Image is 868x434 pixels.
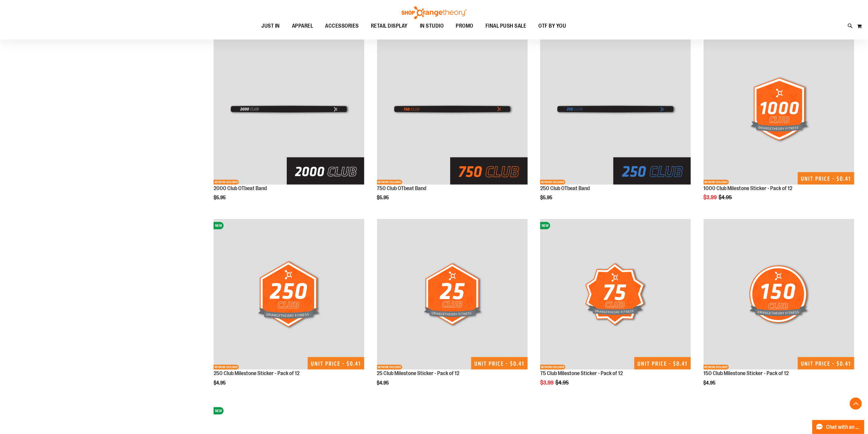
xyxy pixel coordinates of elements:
a: 150 Club Milestone Sticker - Pack of 12NETWORK EXCLUSIVE [704,219,854,371]
div: product [701,216,857,401]
div: product [537,216,694,401]
a: PROMO [450,19,480,33]
span: $4.95 [555,380,570,386]
span: NETWORK EXCLUSIVE [704,365,729,370]
span: PROMO [456,19,474,33]
a: 1000 Club Milestone Sticker - Pack of 12NETWORK EXCLUSIVE [704,34,854,185]
div: product [537,31,694,216]
button: Back To Top [850,398,862,410]
img: 1000 Club Milestone Sticker - Pack of 12 [704,34,854,184]
div: product [374,216,531,401]
img: 75 Club Milestone Sticker - Pack of 12 [540,219,691,370]
a: 250 Club Milestone Sticker - Pack of 12 [214,370,300,376]
a: RETAIL DISPLAY [365,19,414,33]
a: 25 Club Milestone Sticker - Pack of 12 [377,370,460,376]
a: 1000 Club Milestone Sticker - Pack of 12 [704,185,793,191]
a: 250 Club OTbeat Band [540,185,590,191]
a: JUST IN [256,19,286,33]
img: Main of 750 Club OTBeat Band [377,34,528,184]
a: Main of 750 Club OTBeat BandNETWORK EXCLUSIVE [377,34,528,185]
a: 75 Club Milestone Sticker - Pack of 12NEWNETWORK EXCLUSIVE [540,219,691,371]
span: $5.95 [377,195,390,200]
span: RETAIL DISPLAY [371,19,408,33]
span: NEW [214,407,224,415]
img: Shop Orangetheory [401,6,468,19]
a: 2000 Club OTbeat Band [214,185,267,191]
span: $5.95 [214,195,227,200]
img: 150 Club Milestone Sticker - Pack of 12 [704,219,854,370]
span: NEW [214,222,224,229]
span: $3.99 [540,380,554,386]
span: NETWORK EXCLUSIVE [377,180,402,185]
img: Main of 2000 Club OTBeat Band [214,34,364,184]
img: 250 Club Milestone Sticker - Pack of 12 [214,219,364,370]
a: Main of 2000 Club OTBeat BandNETWORK EXCLUSIVE [214,34,364,185]
span: OTF BY YOU [539,19,566,33]
span: APPAREL [292,19,313,33]
div: product [211,216,367,401]
a: OTF BY YOU [533,19,572,33]
span: NETWORK EXCLUSIVE [214,365,239,370]
span: $4.95 [377,380,390,386]
img: 25 Club Milestone Sticker - Pack of 12 [377,219,528,370]
span: NETWORK EXCLUSIVE [214,180,239,185]
button: Chat with an Expert [812,420,865,434]
a: 25 Club Milestone Sticker - Pack of 12NETWORK EXCLUSIVE [377,219,528,371]
span: $4.95 [704,380,717,386]
span: $3.99 [704,194,718,200]
a: 250 Club Milestone Sticker - Pack of 12NEWNETWORK EXCLUSIVE [214,219,364,371]
span: Chat with an Expert [826,424,861,430]
a: 750 Club OTbeat Band [377,185,427,191]
span: ACCESSORIES [325,19,359,33]
a: FINAL PUSH SALE [479,19,533,33]
span: $4.95 [719,194,733,200]
span: $5.95 [540,195,553,200]
span: IN STUDIO [420,19,444,33]
a: IN STUDIO [414,19,450,33]
div: product [701,31,857,216]
a: 150 Club Milestone Sticker - Pack of 12 [704,370,789,376]
a: 75 Club Milestone Sticker - Pack of 12 [540,370,623,376]
a: ACCESSORIES [319,19,365,33]
img: Main of 250 Club OTBeat Band [540,34,691,184]
div: product [374,31,531,216]
span: JUST IN [262,19,280,33]
div: product [211,31,367,216]
span: FINAL PUSH SALE [485,19,527,33]
a: APPAREL [286,19,319,33]
span: NETWORK EXCLUSIVE [540,180,565,185]
span: NETWORK EXCLUSIVE [704,180,729,185]
span: $4.95 [214,380,227,386]
span: NEW [540,222,550,229]
span: NETWORK EXCLUSIVE [540,365,565,370]
span: NETWORK EXCLUSIVE [377,365,402,370]
a: Main of 250 Club OTBeat BandNETWORK EXCLUSIVE [540,34,691,185]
